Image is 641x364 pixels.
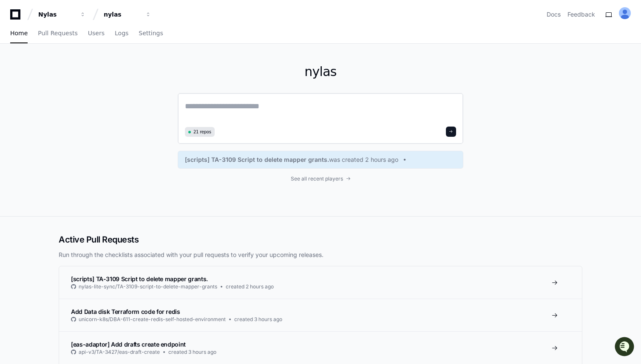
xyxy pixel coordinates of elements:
[88,24,105,43] a: Users
[59,251,582,259] p: Run through the checklists associated with your pull requests to verify your upcoming releases.
[59,299,582,331] a: Add Data disk Terraform code for redisunicorn-k8s/DBA-611-create-redis-self-hosted-environmentcre...
[185,155,329,164] span: [scripts] TA-3109 Script to delete mapper grants.
[71,308,180,315] span: Add Data disk Terraform code for redis
[29,72,123,79] div: We're offline, but we'll be back soon!
[71,341,186,348] span: [eas-adaptor] Add drafts create endpoint
[178,175,463,182] a: See all recent players
[178,64,463,79] h1: nylas
[38,31,77,36] span: Pull Requests
[79,349,160,356] span: api-v3/TA-3427/eas-draft-create
[115,31,128,36] span: Logs
[100,7,155,22] button: nylas
[139,24,163,43] a: Settings
[88,31,105,36] span: Users
[35,7,89,22] button: Nylas
[619,7,631,19] img: ALV-UjVIVO1xujVLAuPApzUHhlN9_vKf9uegmELgxzPxAbKOtnGOfPwn3iBCG1-5A44YWgjQJBvBkNNH2W5_ERJBpY8ZVwxlF...
[567,10,595,19] button: Feedback
[85,89,103,96] span: Pylon
[38,24,77,43] a: Pull Requests
[79,283,217,290] span: nylas-lite-sync/TA-3109-script-to-delete-mapper-grants
[614,336,637,359] iframe: Open customer support
[60,89,103,96] a: Powered byPylon
[38,10,75,19] div: Nylas
[139,31,163,36] span: Settings
[193,129,211,135] span: 21 repos
[59,234,582,245] h2: Active Pull Requests
[59,266,582,299] a: [scripts] TA-3109 Script to delete mapper grants.nylas-lite-sync/TA-3109-script-to-delete-mapper-...
[547,10,561,19] a: Docs
[329,155,398,164] span: was created 2 hours ago
[168,349,216,356] span: created 3 hours ago
[79,316,226,323] span: unicorn-k8s/DBA-611-create-redis-self-hosted-environment
[9,8,26,25] img: PlayerZero
[29,63,139,72] div: Start new chat
[234,316,282,323] span: created 3 hours ago
[59,331,582,364] a: [eas-adaptor] Add drafts create endpointapi-v3/TA-3427/eas-draft-createcreated 3 hours ago
[104,10,140,19] div: nylas
[10,31,28,36] span: Home
[9,63,24,79] img: 1756235613930-3d25f9e4-fa56-45dd-b3ad-e072dfbd1548
[145,66,155,76] button: Start new chat
[226,283,274,290] span: created 2 hours ago
[9,34,155,48] div: Welcome
[185,155,456,164] a: [scripts] TA-3109 Script to delete mapper grants.was created 2 hours ago
[115,24,128,43] a: Logs
[291,175,343,182] span: See all recent players
[10,24,28,43] a: Home
[71,275,208,282] span: [scripts] TA-3109 Script to delete mapper grants.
